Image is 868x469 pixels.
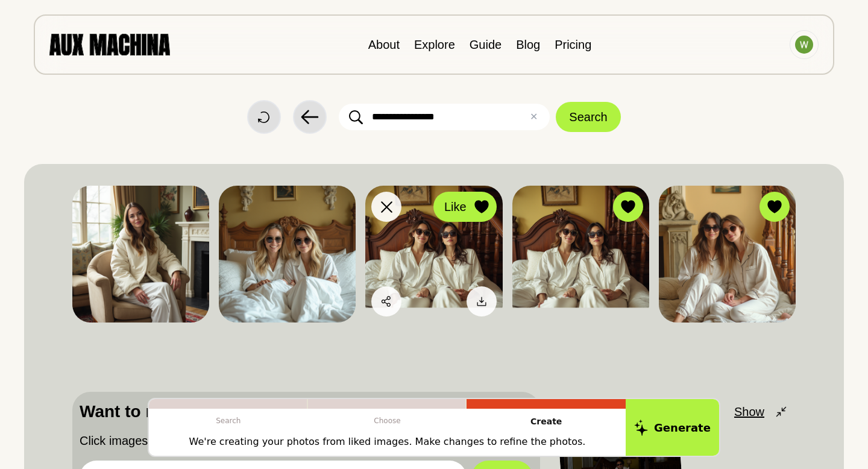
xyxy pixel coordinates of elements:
button: ✕ [530,110,538,124]
img: Search result [512,186,649,323]
p: Create [467,409,626,435]
img: Search result [219,186,356,323]
button: Generate [626,399,719,456]
p: Search [149,409,308,433]
button: Search [556,102,620,132]
a: Pricing [555,38,591,51]
a: Blog [516,38,540,51]
button: Like [433,192,497,222]
p: Choose [308,409,467,433]
span: Like [444,198,467,216]
img: Search result [72,186,209,323]
a: Explore [414,38,455,51]
p: We're creating your photos from liked images. Make changes to refine the photos. [189,435,586,449]
button: Back [293,100,327,134]
img: Search result [365,186,502,323]
img: Avatar [795,36,813,54]
a: Guide [470,38,502,51]
a: About [368,38,400,51]
img: AUX MACHINA [49,34,170,55]
img: Search result [659,186,796,323]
